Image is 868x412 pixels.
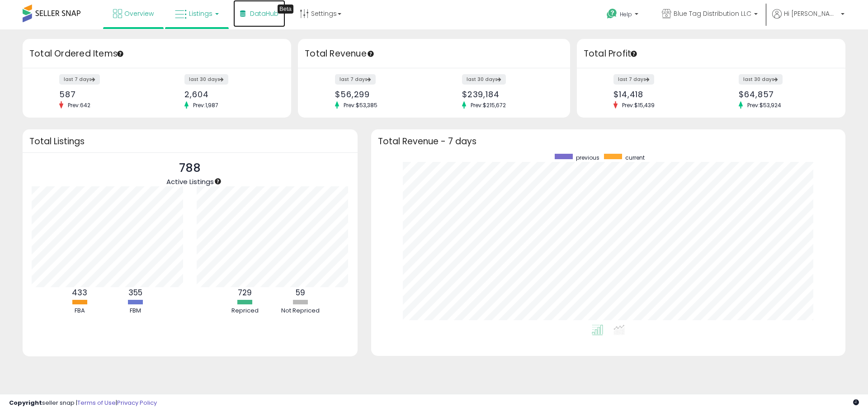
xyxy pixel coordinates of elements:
[462,74,506,85] label: last 30 days
[278,5,293,14] div: Tooltip anchor
[166,177,214,186] span: Active Listings
[625,154,645,161] span: current
[9,399,157,407] div: seller snap | |
[77,398,116,407] a: Terms of Use
[630,50,638,58] div: Tooltip anchor
[29,138,351,145] h3: Total Listings
[620,10,632,18] span: Help
[584,47,839,60] h3: Total Profit
[214,177,222,185] div: Tooltip anchor
[618,101,659,109] span: Prev: $15,439
[72,287,87,298] b: 433
[739,74,783,85] label: last 30 days
[613,74,654,85] label: last 7 days
[335,90,427,99] div: $56,299
[124,9,154,18] span: Overview
[367,50,375,58] div: Tooltip anchor
[218,307,272,315] div: Repriced
[117,398,157,407] a: Privacy Policy
[739,90,830,99] div: $64,857
[606,8,618,19] i: Get Help
[63,101,95,109] span: Prev: 642
[613,90,704,99] div: $14,418
[184,74,228,85] label: last 30 days
[59,90,150,99] div: 587
[108,307,162,315] div: FBM
[784,9,838,18] span: Hi [PERSON_NAME]
[466,101,510,109] span: Prev: $215,672
[274,307,328,315] div: Not Repriced
[52,307,107,315] div: FBA
[189,9,212,18] span: Listings
[184,90,275,99] div: 2,604
[743,101,786,109] span: Prev: $53,924
[29,47,284,60] h3: Total Ordered Items
[335,74,376,85] label: last 7 days
[166,160,214,177] p: 788
[339,101,382,109] span: Prev: $53,385
[238,287,252,298] b: 729
[674,9,751,18] span: Blue Tag Distribution LLC
[296,287,305,298] b: 59
[378,138,839,145] h3: Total Revenue - 7 days
[462,90,554,99] div: $239,184
[599,1,647,29] a: Help
[305,47,563,60] h3: Total Revenue
[59,74,100,85] label: last 7 days
[576,154,599,161] span: previous
[9,398,42,407] strong: Copyright
[128,287,142,298] b: 355
[772,9,844,29] a: Hi [PERSON_NAME]
[189,101,223,109] span: Prev: 1,987
[116,50,124,58] div: Tooltip anchor
[250,9,278,18] span: DataHub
